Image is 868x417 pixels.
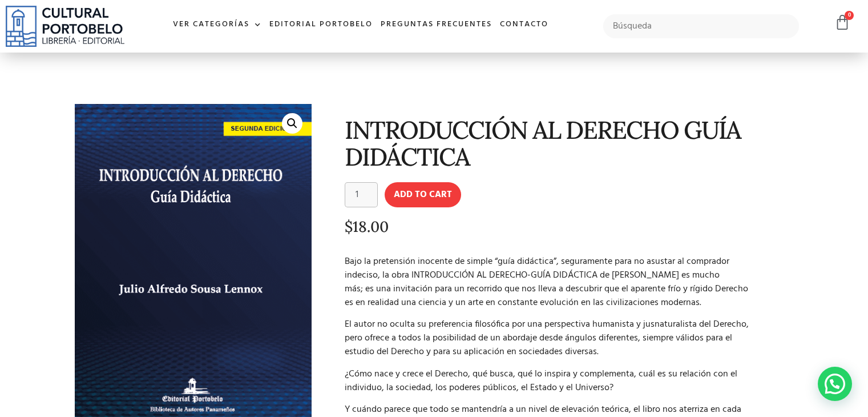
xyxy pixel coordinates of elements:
button: Add to cart [385,182,461,207]
a: Contacto [496,13,552,37]
span: $ [345,217,353,236]
a: Ver Categorías [169,13,265,37]
bdi: 18.00 [345,217,389,236]
a: 🔍 [282,113,302,134]
p: El autor no oculta su preferencia filosófica por una perspectiva humanista y jusnaturalista del D... [345,318,790,359]
a: Preguntas frecuentes [377,13,496,37]
span: 0 [845,11,854,20]
p: ¿Cómo nace y crece el Derecho, qué busca, qué lo inspira y complementa, cuál es su relación con e... [345,367,790,395]
p: Bajo la pretensión inocente de simple “guía didáctica”, seguramente para no asustar al comprador ... [345,255,790,310]
input: Product quantity [345,182,378,207]
input: Búsqueda [603,14,799,38]
h1: INTRODUCCIÓN AL DERECHO GUÍA DIDÁCTICA [345,117,790,171]
a: 0 [834,14,850,31]
a: Editorial Portobelo [265,13,377,37]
